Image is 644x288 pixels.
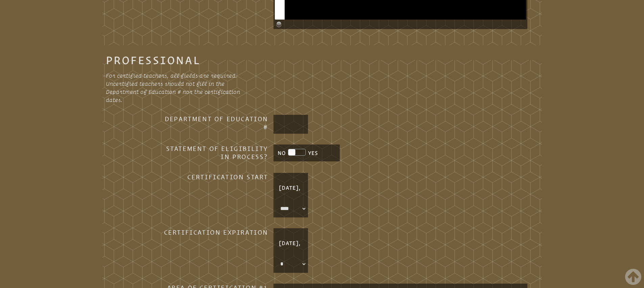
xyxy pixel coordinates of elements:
[306,149,318,157] li: YES
[160,228,268,236] h3: Certification Expiration
[160,145,268,161] h3: Statement of Eligibility in process?
[275,180,307,196] p: [DATE],
[106,72,243,104] p: For certified teachers, all fields are required. Uncertified teachers should not fill in the Depa...
[160,173,268,181] h3: Certification Start
[276,21,526,27] a: Add Row
[106,56,200,64] legend: Professional
[278,149,288,157] li: NO
[160,115,268,131] h3: Department of Education #
[275,235,307,251] p: [DATE],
